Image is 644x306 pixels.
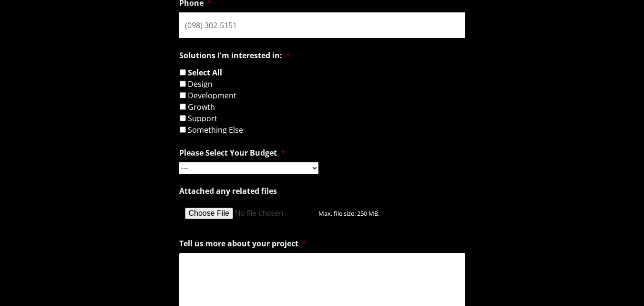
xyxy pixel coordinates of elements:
iframe: Chat Widget [596,260,644,306]
label: Design [188,80,213,88]
label: Something Else [188,126,243,134]
label: Please Select Your Budget [179,148,285,158]
span: Max. file size: 250 MB. [318,201,387,218]
label: Development [188,92,236,99]
label: Attached any related files [179,186,277,196]
label: Select All [188,69,222,76]
input: (###) ###-#### [179,12,465,38]
label: Growth [188,103,215,111]
label: Tell us more about your project [179,239,307,249]
label: Solutions I'm interested in: [179,51,290,61]
label: Support [188,115,217,122]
